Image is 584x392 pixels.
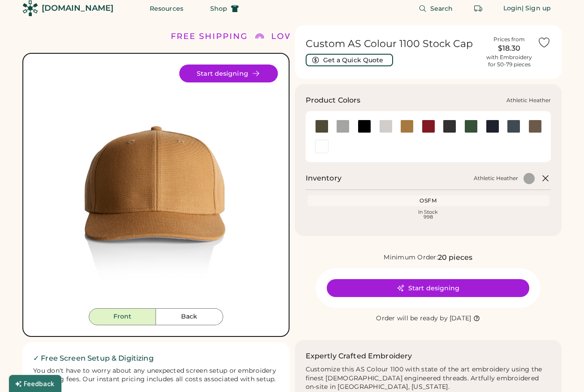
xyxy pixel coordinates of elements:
h2: Expertly Crafted Embroidery [306,351,412,362]
h2: ✓ Free Screen Setup & Digitizing [33,353,279,364]
div: with Embroidery for 50-79 pieces [486,54,532,68]
div: Athletic Heather [506,97,551,104]
img: Rendered Logo - Screens [22,0,38,16]
div: Order will be ready by [376,314,448,323]
div: $18.30 [486,43,532,54]
div: OSFM [309,197,548,204]
img: 1100 - Athletic Heather Front Image [34,65,278,308]
div: Athletic Heather [474,175,518,182]
div: You don't have to worry about any unexpected screen setup or embroidery digitizing fees. Our inst... [33,366,279,384]
h1: Custom AS Colour 1100 Stock Cap [306,38,481,50]
button: Back [156,308,223,325]
div: [DATE] [450,314,472,323]
span: Shop [210,5,227,12]
button: Front [89,308,156,325]
div: | Sign up [522,4,551,13]
div: 1100 Style Image [34,65,278,308]
button: Get a Quick Quote [306,54,393,66]
div: [DOMAIN_NAME] [42,3,113,14]
div: Login [503,4,522,13]
div: LOWER 48 STATES [271,30,362,43]
button: Start designing [327,279,529,297]
h2: Inventory [306,173,342,184]
div: 20 pieces [438,252,472,263]
div: FREE SHIPPING [171,30,248,43]
h3: Product Colors [306,95,361,106]
div: Customize this AS Colour 1100 with state of the art embroidery using the finest [DEMOGRAPHIC_DATA... [306,365,551,392]
div: In Stock 998 [309,210,548,220]
div: Minimum Order: [384,253,438,262]
button: Start designing [179,65,278,82]
div: Prices from [493,36,525,43]
span: Search [430,5,453,12]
